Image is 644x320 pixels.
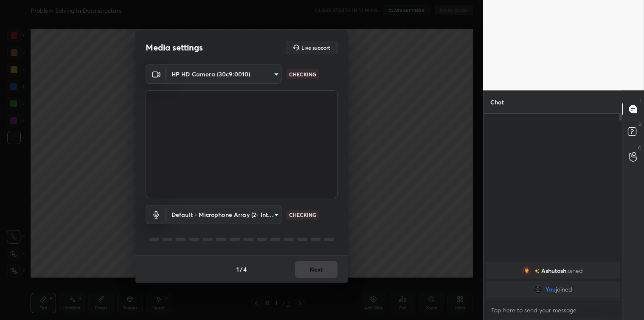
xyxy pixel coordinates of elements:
[236,265,239,274] h4: 1
[534,269,540,274] img: no-rating-badge.077c3623.svg
[545,286,555,293] span: You
[166,65,281,84] div: HP HD Camera (30c9:0010)
[533,285,542,294] img: e60519a4c4f740609fbc41148676dd3d.jpg
[484,91,511,113] p: Chat
[243,265,247,274] h4: 4
[566,267,583,274] span: joined
[289,211,316,219] p: CHECKING
[484,261,622,300] div: grid
[555,286,572,293] span: joined
[638,145,641,151] p: G
[289,70,316,78] p: CHECKING
[240,265,242,274] h4: /
[301,45,330,50] h5: Live support
[523,267,531,275] img: 57fa73ed9ffb438299f8b0b7168da4d1.jpg
[638,121,641,127] p: D
[166,205,281,224] div: HP HD Camera (30c9:0010)
[639,97,641,104] p: T
[146,42,203,53] h2: Media settings
[541,267,566,274] span: Ashutosh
